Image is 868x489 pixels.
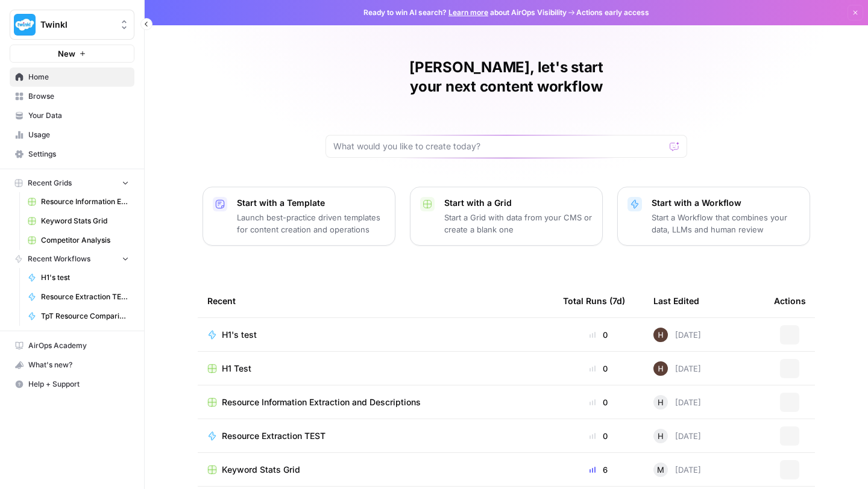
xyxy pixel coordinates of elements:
a: Your Data [10,106,134,125]
div: Recent [207,284,544,317]
img: 436bim7ufhw3ohwxraeybzubrpb8 [653,328,668,342]
p: Start a Workflow that combines your data, LLMs and human review [652,211,800,235]
span: Home [28,72,129,83]
p: Launch best-practice driven templates for content creation and operations [237,211,385,235]
span: H [658,396,664,408]
p: Start with a Grid [444,197,593,209]
p: Start with a Template [237,197,385,209]
a: Resource Extraction TEST [207,430,544,442]
button: Start with a TemplateLaunch best-practice driven templates for content creation and operations [203,187,395,246]
div: 6 [563,464,634,476]
p: Start a Grid with data from your CMS or create a blank one [444,211,593,235]
span: New [58,48,75,60]
a: Resource Information Extraction and Descriptions [207,396,544,408]
button: Start with a GridStart a Grid with data from your CMS or create a blank one [410,187,603,246]
button: Start with a WorkflowStart a Workflow that combines your data, LLMs and human review [617,187,810,246]
span: Recent Workflows [28,254,90,264]
span: Your Data [28,110,129,121]
a: Keyword Stats Grid [22,211,134,231]
span: Browse [28,91,129,102]
div: Actions [774,284,806,317]
div: 0 [563,329,634,341]
button: Help + Support [10,375,134,394]
a: Competitor Analysis [22,231,134,250]
button: Workspace: Twinkl [10,10,134,40]
a: Resource Extraction TEST [22,287,134,307]
div: [DATE] [653,395,701,410]
span: Competitor Analysis [41,235,129,246]
div: What's new? [10,356,134,374]
span: Keyword Stats Grid [222,464,300,476]
div: Total Runs (7d) [563,284,625,317]
span: H [658,430,664,442]
a: TpT Resource Comparison [22,307,134,326]
button: What's new? [10,355,134,375]
div: Last Edited [653,284,699,317]
span: TpT Resource Comparison [41,311,129,322]
div: 0 [563,396,634,408]
span: H1 Test [222,363,251,375]
span: Settings [28,149,129,160]
div: 0 [563,430,634,442]
div: [DATE] [653,429,701,443]
a: H1's test [22,268,134,287]
span: Recent Grids [28,178,72,188]
a: Resource Information Extraction and Descriptions [22,192,134,211]
a: Learn more [448,8,488,17]
button: New [10,45,134,63]
span: Ready to win AI search? about AirOps Visibility [363,7,567,18]
span: H1's test [41,272,129,283]
div: [DATE] [653,361,701,376]
span: Twinkl [40,19,113,31]
div: [DATE] [653,328,701,342]
span: Usage [28,129,129,140]
img: Twinkl Logo [14,14,36,36]
div: [DATE] [653,463,701,477]
span: Actions early access [576,7,649,18]
a: Settings [10,145,134,164]
a: Browse [10,87,134,106]
a: H1's test [207,329,544,341]
button: Recent Workflows [10,250,134,268]
span: Help + Support [28,379,129,390]
a: Usage [10,125,134,145]
span: Resource Information Extraction and Descriptions [41,196,129,207]
span: Keyword Stats Grid [41,216,129,226]
span: Resource Information Extraction and Descriptions [222,396,421,408]
span: AirOps Academy [28,340,129,351]
span: Resource Extraction TEST [41,291,129,302]
span: Resource Extraction TEST [222,430,325,442]
input: What would you like to create today? [333,140,665,152]
a: AirOps Academy [10,336,134,355]
div: 0 [563,363,634,375]
a: Home [10,67,134,87]
a: Keyword Stats Grid [207,464,544,476]
p: Start with a Workflow [652,197,800,209]
h1: [PERSON_NAME], let's start your next content workflow [325,58,687,96]
button: Recent Grids [10,174,134,192]
span: H1's test [222,329,257,341]
img: 436bim7ufhw3ohwxraeybzubrpb8 [653,361,668,376]
a: H1 Test [207,363,544,375]
span: M [657,464,664,476]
